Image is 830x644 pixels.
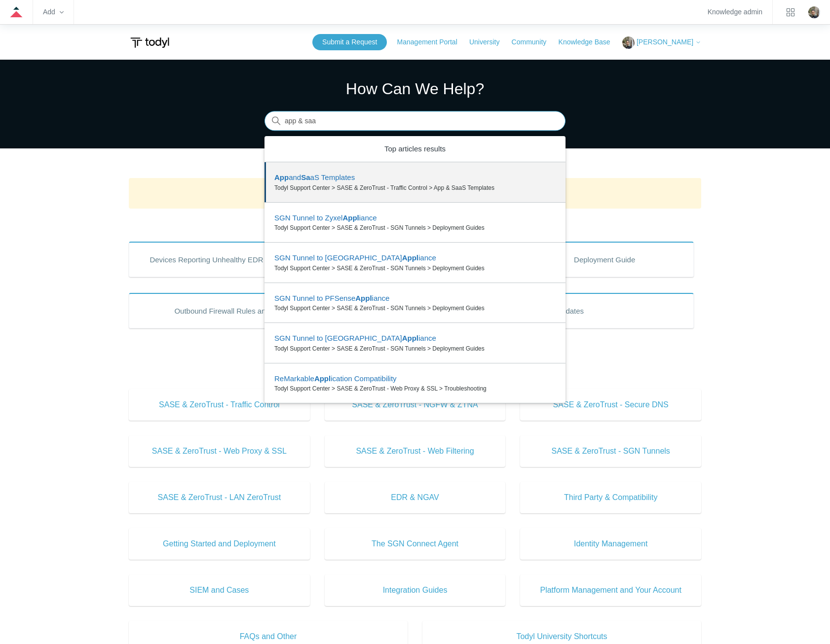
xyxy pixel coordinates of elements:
[274,173,355,183] zd-autocomplete-title-multibrand: Suggested result 1 <em>App</em> and <em>Sa</em>aS Templates
[637,38,693,46] span: [PERSON_NAME]
[535,584,686,596] span: Platform Management and Your Account
[274,384,556,393] zd-autocomplete-breadcrumbs-multibrand: Todyl Support Center > SASE & ZeroTrust - Web Proxy & SSL > Troubleshooting
[437,631,686,643] span: Todyl University Shortcuts
[325,389,506,421] a: SASE & ZeroTrust - NGFW & ZTNA
[325,528,506,560] a: The SGN Connect Agent
[144,399,295,411] span: SASE & ZeroTrust - Traffic Control
[402,253,418,262] em: Appl
[264,136,566,163] zd-autocomplete-header: Top articles results
[325,574,506,606] a: Integration Guides
[342,214,359,222] em: Appl
[520,574,701,606] a: Platform Management and Your Account
[515,242,694,277] a: Deployment Guide
[274,304,556,313] zd-autocomplete-breadcrumbs-multibrand: Todyl Support Center > SASE & ZeroTrust - SGN Tunnels > Deployment Guides
[129,368,701,384] h2: Knowledge Base
[274,214,377,224] zd-autocomplete-title-multibrand: Suggested result 2 SGN Tunnel to Zyxel <em>Appl</em>iance
[129,435,310,467] a: SASE & ZeroTrust - Web Proxy & SSL
[144,631,393,643] span: FAQs and Other
[340,445,491,457] span: SASE & ZeroTrust - Web Filtering
[312,34,387,50] a: Submit a Request
[535,445,686,457] span: SASE & ZeroTrust - SGN Tunnels
[340,584,491,596] span: Integration Guides
[301,173,310,181] em: Sa
[274,374,397,385] zd-autocomplete-title-multibrand: Suggested result 6 ReMarkable <em>Appl</em>ication Compatibility
[559,37,620,47] a: Knowledge Base
[325,482,506,513] a: EDR & NGAV
[274,183,556,192] zd-autocomplete-breadcrumbs-multibrand: Todyl Support Center > SASE & ZeroTrust - Traffic Control > App & SaaS Templates
[274,173,289,181] em: App
[340,399,491,411] span: SASE & ZeroTrust - NGFW & ZTNA
[622,36,701,49] button: [PERSON_NAME]
[340,538,491,550] span: The SGN Connect Agent
[264,111,566,131] input: Search
[402,334,418,342] em: Appl
[520,482,701,513] a: Third Party & Compatibility
[808,6,820,18] img: user avatar
[520,389,701,421] a: SASE & ZeroTrust - Secure DNS
[144,584,295,596] span: SIEM and Cases
[708,9,762,15] a: Knowledge admin
[274,223,556,232] zd-autocomplete-breadcrumbs-multibrand: Todyl Support Center > SASE & ZeroTrust - SGN Tunnels > Deployment Guides
[535,399,686,411] span: SASE & ZeroTrust - Secure DNS
[355,294,372,302] em: Appl
[264,77,566,101] h1: How Can We Help?
[129,389,310,421] a: SASE & ZeroTrust - Traffic Control
[274,253,436,264] zd-autocomplete-title-multibrand: Suggested result 3 SGN Tunnel to Meraki <em>Appl</em>iance
[274,334,436,344] zd-autocomplete-title-multibrand: Suggested result 5 SGN Tunnel to Fortigate <em>Appl</em>iance
[520,435,701,467] a: SASE & ZeroTrust - SGN Tunnels
[129,293,404,328] a: Outbound Firewall Rules and IPs used by SGN Connect
[535,538,686,550] span: Identity Management
[129,216,701,233] h2: Popular Articles
[43,9,64,15] zd-hc-trigger: Add
[340,492,491,503] span: EDR & NGAV
[535,492,686,503] span: Third Party & Compatibility
[469,37,509,47] a: University
[129,34,171,52] img: Todyl Support Center Help Center home page
[129,574,310,606] a: SIEM and Cases
[512,37,557,47] a: Community
[314,374,331,383] em: Appl
[144,445,295,457] span: SASE & ZeroTrust - Web Proxy & SSL
[325,435,506,467] a: SASE & ZeroTrust - Web Filtering
[274,344,556,353] zd-autocomplete-breadcrumbs-multibrand: Todyl Support Center > SASE & ZeroTrust - SGN Tunnels > Deployment Guides
[520,528,701,560] a: Identity Management
[274,264,556,273] zd-autocomplete-breadcrumbs-multibrand: Todyl Support Center > SASE & ZeroTrust - SGN Tunnels > Deployment Guides
[129,242,307,277] a: Devices Reporting Unhealthy EDR States
[397,37,467,47] a: Management Portal
[144,538,295,550] span: Getting Started and Deployment
[129,482,310,513] a: SASE & ZeroTrust - LAN ZeroTrust
[274,294,389,304] zd-autocomplete-title-multibrand: Suggested result 4 SGN Tunnel to PFSense <em>Appl</em>iance
[144,492,295,503] span: SASE & ZeroTrust - LAN ZeroTrust
[129,528,310,560] a: Getting Started and Deployment
[808,6,820,18] zd-hc-trigger: Click your profile icon to open the profile menu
